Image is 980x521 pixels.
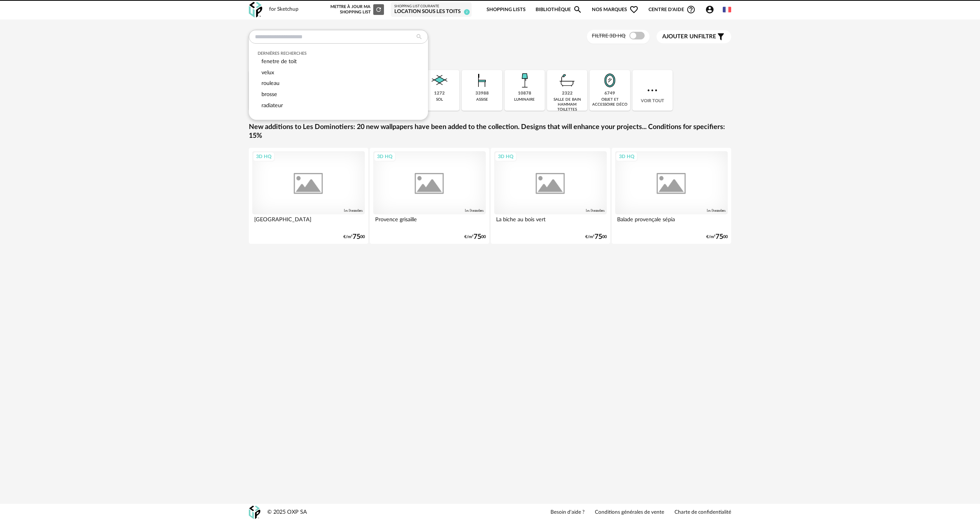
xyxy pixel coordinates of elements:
div: objet et accessoire déco [592,97,627,107]
div: for Sketchup [269,6,299,13]
span: Nos marques [592,1,639,19]
a: New additions to Les Dominotiers: 20 new wallpapers have been added to the collection. Designs th... [249,123,731,141]
div: Dernières recherches [258,51,420,56]
img: more.7b13dc1.svg [645,83,659,97]
div: 2322 [562,91,573,96]
div: 3D HQ [253,152,275,162]
a: Charte de confidentialité [675,509,731,516]
span: 2 [464,9,470,15]
div: Provence grisaille [373,214,486,230]
div: Balade provençale sépia [615,214,728,230]
div: €/m² 00 [464,234,486,240]
div: Location sous les toits [394,8,468,15]
div: 6749 [604,91,615,96]
div: €/m² 00 [585,234,607,240]
span: Ajouter un [662,34,698,39]
button: Ajouter unfiltre Filter icon [657,30,731,43]
a: Conditions générales de vente [595,509,664,516]
a: 3D HQ Provence grisaille €/m²7500 [370,148,489,244]
a: Besoin d'aide ? [550,509,585,516]
img: Sol.png [429,70,450,91]
span: 75 [595,234,602,240]
span: Help Circle Outline icon [686,5,696,14]
div: 3D HQ [495,152,517,162]
div: © 2025 OXP SA [267,509,307,516]
span: radiateur [261,103,283,108]
div: Mettre à jour ma Shopping List [329,4,384,15]
img: Miroir.png [599,70,620,91]
div: €/m² 00 [343,234,365,240]
div: 33988 [475,91,489,96]
a: Shopping Lists [487,1,526,19]
div: 10878 [518,91,531,96]
a: 3D HQ Balade provençale sépia €/m²7500 [612,148,731,244]
span: filtre [662,33,716,41]
span: Account Circle icon [705,5,718,14]
span: Filtre 3D HQ [592,33,626,39]
img: Salle%20de%20bain.png [557,70,578,91]
span: Filter icon [716,32,725,41]
div: Shopping List courante [394,4,468,9]
span: Centre d'aideHelp Circle Outline icon [648,5,696,14]
span: 75 [715,234,723,240]
span: rouleau [261,80,279,86]
img: OXP [249,2,262,18]
span: 75 [353,234,360,240]
span: Heart Outline icon [629,5,639,14]
a: 3D HQ [GEOGRAPHIC_DATA] €/m²7500 [249,148,368,244]
img: OXP [249,506,260,519]
span: Magnify icon [573,5,582,14]
div: Voir tout [632,70,673,111]
span: Account Circle icon [705,5,714,14]
img: Assise.png [472,70,492,91]
a: BibliothèqueMagnify icon [536,1,582,19]
div: sol [436,97,443,102]
img: fr [723,5,731,14]
span: fenetre de toit [261,59,297,64]
div: salle de bain hammam toilettes [549,97,585,112]
span: velux [261,70,274,75]
div: 1272 [434,91,445,96]
img: Luminaire.png [514,70,535,91]
a: Shopping List courante Location sous les toits 2 [394,4,468,15]
div: 3D HQ [374,152,396,162]
span: 75 [474,234,481,240]
div: assise [476,97,488,102]
div: La biche au bois vert [494,214,607,230]
a: 3D HQ La biche au bois vert €/m²7500 [491,148,610,244]
div: €/m² 00 [706,234,728,240]
div: luminaire [514,97,535,102]
div: [GEOGRAPHIC_DATA] [252,214,365,230]
span: brosse [261,91,277,97]
span: Refresh icon [375,7,382,11]
div: 3D HQ [616,152,638,162]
